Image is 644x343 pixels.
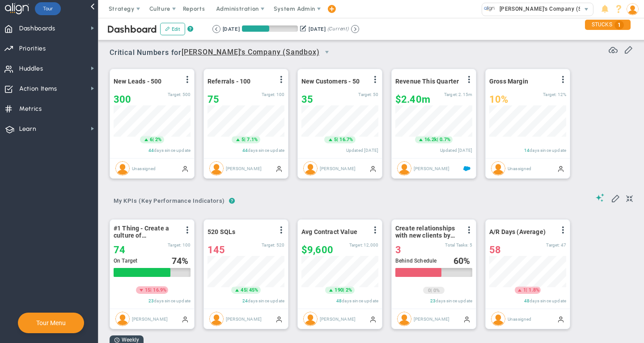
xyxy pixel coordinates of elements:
button: Tour Menu [34,319,68,327]
span: 48 [336,298,342,303]
span: 15 [145,287,150,294]
span: 6 [150,136,153,143]
span: Unassigned [132,166,156,171]
span: days since update [154,148,191,153]
span: Revenue This Quarter [395,78,459,85]
div: [DATE] [309,25,326,33]
span: Dashboards [19,19,55,38]
span: Manually Updated [275,315,283,322]
span: On Target [114,258,137,264]
span: 74 [114,244,125,255]
span: 75 [208,94,219,105]
span: 35 [301,94,313,105]
span: 24 [242,298,248,303]
span: [PERSON_NAME] [414,316,449,321]
span: [PERSON_NAME]'s Company (Sandbox) [495,3,603,15]
span: 60 [453,255,463,266]
span: 12,000 [364,243,378,247]
span: 2% [346,287,352,293]
img: Katie Williams [209,161,224,176]
button: My KPIs (Key Performance Indicators) [110,194,229,209]
span: 190 [335,287,343,294]
span: Refresh Data [609,44,618,53]
span: 500 [182,92,191,97]
span: days since update [248,148,284,153]
span: | [337,137,338,142]
span: 7.1% [247,137,258,142]
span: Manually Updated [463,315,470,322]
span: 1 [523,287,526,294]
span: $9,600 [301,244,333,255]
span: | [437,137,438,142]
span: 10% [489,94,508,105]
span: [PERSON_NAME]'s Company (Sandbox) [182,47,319,58]
span: 16.9% [153,287,166,293]
span: 520 SQLs [208,228,235,235]
span: days since update [530,298,566,303]
div: STUCKS [585,20,631,30]
button: Go to next period [351,25,359,33]
span: Create relationships with new clients by attending 5 Networking Sessions [395,225,460,239]
span: 520 [276,243,284,247]
span: Target: [546,243,559,247]
div: Period Progress: 49% Day 45 of 91 with 46 remaining. [242,25,298,32]
span: 23 [430,298,436,303]
span: 58 [489,244,501,255]
span: Target: [444,92,458,97]
span: select [319,45,335,60]
span: days since update [154,298,191,303]
span: Target: [168,243,181,247]
span: | [526,287,527,293]
span: days since update [248,298,284,303]
span: Target: [358,92,372,97]
span: Manually Updated [557,315,564,322]
span: (Current) [327,25,349,33]
span: 16.2k [424,136,437,143]
span: 100 [182,243,191,247]
span: Target: [168,92,181,97]
span: 5 [334,136,337,143]
span: days since update [530,148,566,153]
span: Target: [262,243,275,247]
div: % [453,256,473,266]
span: Total Tasks: [445,243,469,247]
span: 14 [524,148,530,153]
span: Behind Schedule [395,258,436,264]
div: [DATE] [223,25,240,33]
span: 48 [524,298,530,303]
span: $2,402,670 [395,94,430,105]
span: Priorities [19,39,46,58]
span: 44 [242,148,248,153]
span: Dashboard [107,23,157,35]
span: [PERSON_NAME] [226,166,262,171]
span: [PERSON_NAME] [414,166,449,171]
span: 145 [208,244,225,255]
span: Target: [349,243,363,247]
span: Updated [DATE] [346,148,378,153]
span: #1 Thing - Create a culture of Transparency resulting in an eNPS score increase of 10 [114,225,178,239]
span: 5 [241,136,244,143]
span: 45% [249,287,258,293]
img: Alex Abramson [209,312,224,326]
img: Mark Collins [115,312,130,326]
span: days since update [342,298,378,303]
span: | [246,287,248,293]
img: Katie Williams [303,312,318,326]
span: Learn [19,120,36,138]
span: days since update [436,298,472,303]
img: Miguel Cabrera [303,161,318,176]
div: % [172,256,191,266]
span: [PERSON_NAME] [320,316,356,321]
span: Suggestions (AI Feature) [596,193,605,202]
span: 5 [470,243,472,247]
span: Target: [262,92,275,97]
span: System Admin [274,5,315,12]
span: 2% [155,137,161,142]
img: Unassigned [491,312,505,326]
span: Avg Contract Value [301,228,357,235]
span: [PERSON_NAME] [226,316,262,321]
span: Unassigned [508,316,532,321]
span: 300 [114,94,131,105]
span: Manually Updated [182,315,189,322]
span: Edit or Add Critical Numbers [624,45,633,54]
